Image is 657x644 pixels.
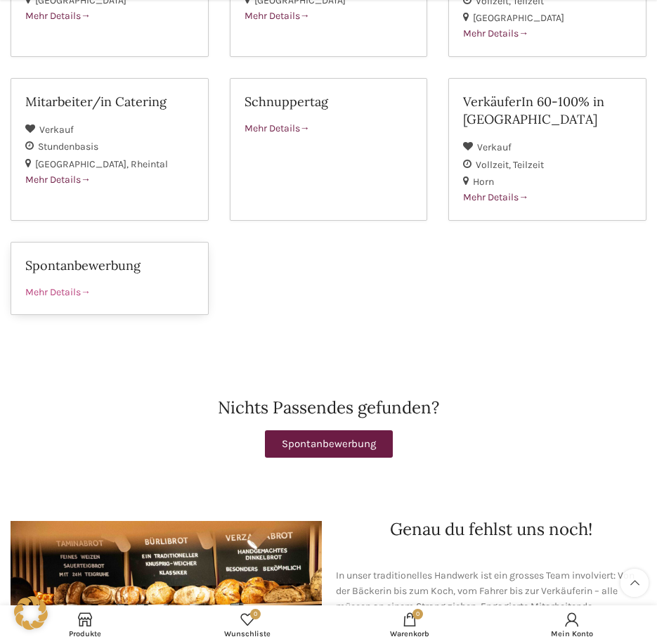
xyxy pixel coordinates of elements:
span: Stundenbasis [38,141,98,153]
span: Verkauf [477,141,512,153]
span: Vollzeit [476,159,513,171]
span: Mehr Details [245,10,310,22]
a: 0 Wunschliste [166,609,328,640]
span: Teilzeit [513,159,544,171]
span: Wunschliste [173,629,321,638]
div: Meine Wunschliste [166,609,328,640]
span: Verkauf [39,124,74,136]
a: Mitarbeiter/in Catering Verkauf Stundenbasis [GEOGRAPHIC_DATA] Rheintal Mehr Details [11,78,209,221]
a: Schnuppertag Mehr Details [230,78,428,221]
a: Spontanbewerbung [265,430,393,458]
span: Mehr Details [463,27,528,39]
span: Horn [473,176,494,188]
span: 0 [250,609,261,619]
span: Rheintal [131,158,168,170]
span: Warenkorb [336,629,484,638]
span: Produkte [11,629,159,638]
span: Mehr Details [25,174,91,186]
a: 0 Warenkorb [329,609,491,640]
span: Mehr Details [463,191,528,203]
h2: Mitarbeiter/in Catering [25,93,194,110]
a: Produkte [4,609,166,640]
a: Scroll to top button [620,569,649,597]
span: Mehr Details [245,122,310,134]
span: Mehr Details [25,10,91,22]
a: Spontanbewerbung Mehr Details [11,242,209,316]
a: Mein Konto [491,609,653,640]
h2: Genau du fehlst uns noch! [336,521,647,538]
span: Mehr Details [25,286,91,298]
span: [GEOGRAPHIC_DATA] [35,158,131,170]
span: Spontanbewerbung [282,439,376,449]
h2: Schnuppertag [245,93,413,110]
span: [GEOGRAPHIC_DATA] [473,12,564,24]
a: VerkäuferIn 60-100% in [GEOGRAPHIC_DATA] Verkauf Vollzeit Teilzeit Horn Mehr Details [448,78,646,221]
div: My cart [329,609,491,640]
span: 0 [412,609,423,619]
h2: Spontanbewerbung [25,257,194,274]
span: Mein Konto [498,629,646,638]
h2: Nichts Passendes gefunden? [11,399,646,416]
h2: VerkäuferIn 60-100% in [GEOGRAPHIC_DATA] [463,93,632,128]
